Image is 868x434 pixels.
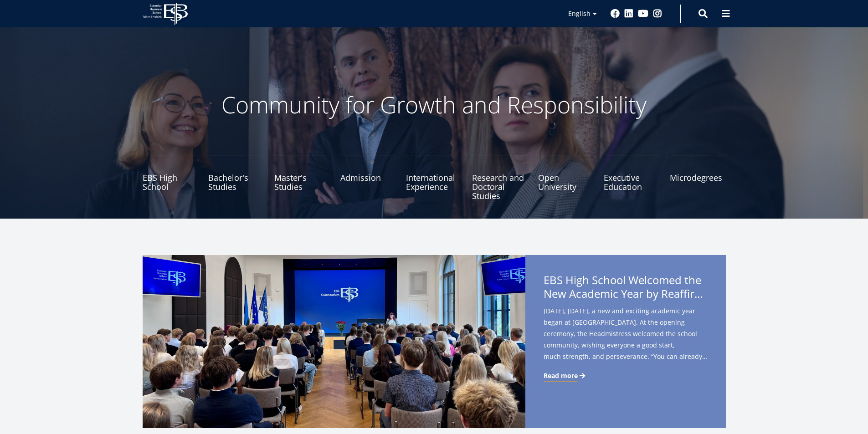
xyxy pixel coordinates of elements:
a: Executive Education [604,155,660,200]
a: Read more [544,371,587,380]
a: Research and Doctoral Studies [472,155,528,200]
a: International Experience [406,155,462,200]
a: Youtube [638,9,648,18]
a: Microdegrees [670,155,726,200]
a: Linkedin [624,9,633,18]
span: New Academic Year by Reaffirming Its Core Values [544,287,708,301]
a: Open University [538,155,594,200]
a: Instagram [653,9,662,18]
a: Bachelor's Studies [208,155,264,200]
span: Read more [544,371,578,380]
a: Master's Studies [274,155,330,200]
p: Community for Growth and Responsibility [193,91,676,118]
a: Facebook [611,9,620,18]
span: EBS High School Welcomed the [544,273,708,303]
a: EBS High School [143,155,199,200]
a: Admission [340,155,396,200]
span: much strength, and perseverance. “You can already feel the autumn in the air – and in a way it’s ... [544,351,708,362]
img: a [143,255,525,428]
span: [DATE], [DATE], a new and exciting academic year began at [GEOGRAPHIC_DATA]. At the opening cerem... [544,305,708,365]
